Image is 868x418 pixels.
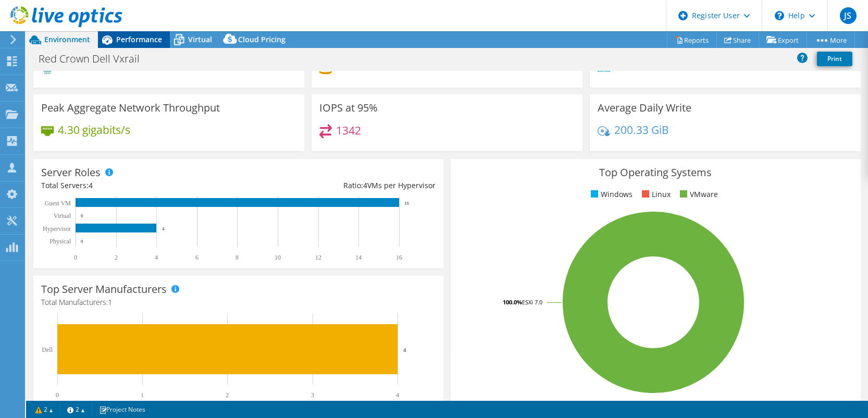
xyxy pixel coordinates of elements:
[115,254,118,261] text: 2
[235,254,239,261] text: 8
[92,403,153,416] a: Project Notes
[503,298,522,306] tspan: 100.0%
[639,189,671,200] li: Linux
[759,32,807,48] a: Export
[355,254,362,261] text: 14
[162,226,165,231] text: 4
[598,102,691,114] h3: Average Daily Write
[588,189,633,200] li: Windows
[43,225,71,232] text: Hypervisor
[188,34,212,44] span: Virtual
[614,124,669,136] h4: 200.33 GiB
[141,391,144,399] text: 1
[667,32,717,48] a: Reports
[396,254,402,261] text: 16
[458,167,853,178] h3: Top Operating Systems
[677,189,718,200] li: VMware
[56,391,59,399] text: 0
[238,180,435,191] div: Ratio: VMs per Hypervisor
[45,200,71,207] text: Guest VM
[336,61,383,72] h4: 33.64 TiB
[89,180,93,190] span: 4
[775,11,784,20] svg: \n
[319,102,378,114] h3: IOPS at 95%
[28,403,60,416] a: 2
[404,201,410,206] text: 16
[81,239,83,244] text: 0
[403,347,406,353] text: 4
[49,238,71,245] text: Physical
[522,298,542,306] tspan: ESXi 7.0
[454,61,501,72] h4: 49.03 TiB
[60,403,92,416] a: 2
[108,297,112,307] span: 1
[44,34,90,44] span: Environment
[716,32,759,48] a: Share
[817,52,852,66] a: Print
[155,254,158,261] text: 4
[41,297,436,308] h4: Total Manufacturers:
[34,53,156,65] h1: Red Crown Dell Vxrail
[116,34,162,44] span: Performance
[226,391,229,399] text: 2
[54,212,71,219] text: Virtual
[58,124,130,136] h4: 4.30 gigabits/s
[238,34,286,44] span: Cloud Pricing
[42,346,53,353] text: Dell
[275,254,281,261] text: 10
[41,284,167,295] h3: Top Server Manufacturers
[58,61,94,72] h4: 35 GHz
[169,61,189,72] h4: 36
[74,254,77,261] text: 0
[336,125,361,136] h4: 1342
[396,391,399,399] text: 4
[41,102,220,114] h3: Peak Aggregate Network Throughput
[697,61,751,72] h4: 411.49 GiB
[41,167,101,178] h3: Server Roles
[840,7,857,24] span: JS
[106,61,157,72] h4: 79.20 GHz
[807,32,855,48] a: More
[395,61,442,72] h4: 15.39 TiB
[195,254,199,261] text: 6
[201,61,243,72] h4: 4
[41,180,238,191] div: Total Servers:
[363,180,367,190] span: 4
[614,61,685,72] h4: 194.97 GiB
[315,254,321,261] text: 12
[311,391,314,399] text: 3
[81,213,83,218] text: 0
